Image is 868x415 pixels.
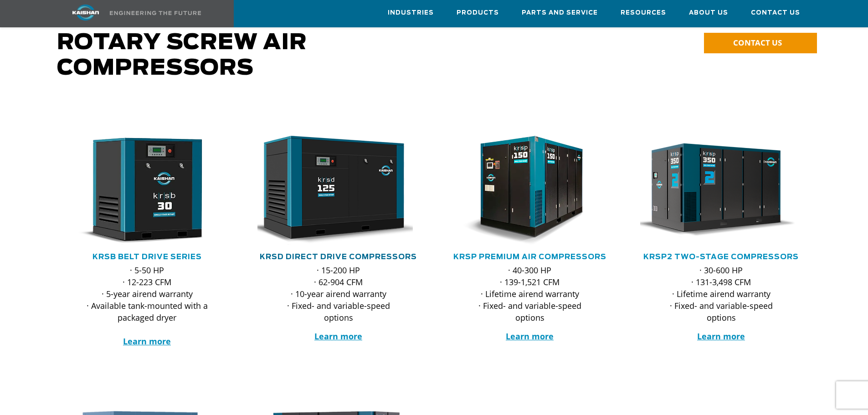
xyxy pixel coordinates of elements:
[59,136,221,245] img: krsb30
[276,264,401,323] p: · 15-200 HP · 62-904 CFM · 10-year airend warranty · Fixed- and variable-speed options
[467,264,593,323] p: · 40-300 HP · 139-1,521 CFM · Lifetime airend warranty · Fixed- and variable-speed options
[697,331,745,342] a: Learn more
[457,8,499,18] span: Products
[457,0,499,25] a: Products
[689,0,728,25] a: About Us
[643,253,799,261] a: KRSP2 Two-Stage Compressors
[442,136,604,245] img: krsp150
[704,33,817,53] a: CONTACT US
[751,0,800,25] a: Contact Us
[110,11,201,15] img: Engineering the future
[388,8,434,18] span: Industries
[251,136,413,245] img: krsd125
[57,32,307,79] span: Rotary Screw Air Compressors
[123,336,171,347] a: Learn more
[522,8,598,18] span: Parts and Service
[66,136,228,245] div: krsb30
[449,136,611,245] div: krsp150
[84,264,210,347] p: · 5-50 HP · 12-223 CFM · 5-year airend warranty · Available tank-mounted with a packaged dryer
[522,0,598,25] a: Parts and Service
[658,264,784,323] p: · 30-600 HP · 131-3,498 CFM · Lifetime airend warranty · Fixed- and variable-speed options
[751,8,800,18] span: Contact Us
[633,136,796,245] img: krsp350
[51,5,120,20] img: kaishan logo
[506,331,554,342] a: Learn more
[621,0,666,25] a: Resources
[257,136,420,245] div: krsd125
[92,253,202,261] a: KRSB Belt Drive Series
[388,0,434,25] a: Industries
[640,136,802,245] div: krsp350
[689,8,728,18] span: About Us
[314,331,362,342] a: Learn more
[453,253,606,261] a: KRSP Premium Air Compressors
[260,253,417,261] a: KRSD Direct Drive Compressors
[621,8,666,18] span: Resources
[733,37,782,48] span: CONTACT US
